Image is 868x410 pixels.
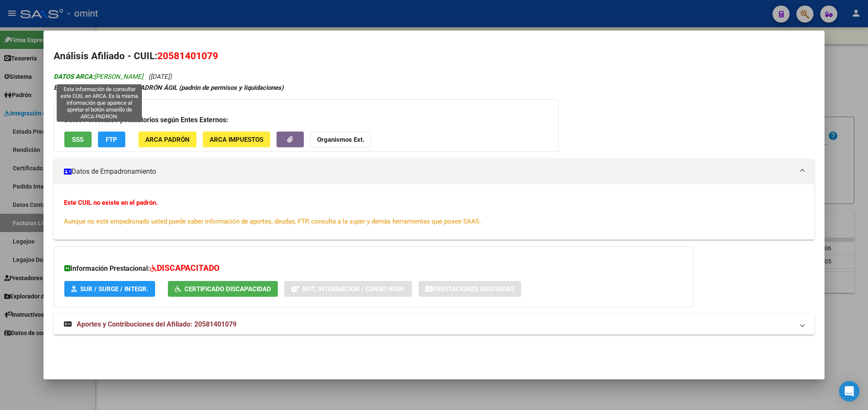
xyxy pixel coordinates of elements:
[839,381,859,401] div: Open Intercom Messenger
[80,285,148,293] span: SUR / SURGE / INTEGR.
[203,132,270,147] button: ARCA Impuestos
[433,285,514,293] span: Prestaciones Auditadas
[72,136,84,143] span: SSS
[64,132,92,147] button: SSS
[54,73,94,80] strong: DATOS ARCA:
[64,262,683,275] h3: Información Prestacional:
[64,218,481,225] span: Aunque no esté empadronado usted puede saber información de aportes, deudas, FTP, consulta a la s...
[310,132,371,147] button: Organismos Ext.
[54,49,814,63] h2: Análisis Afiliado - CUIL:
[168,281,278,297] button: Certificado Discapacidad
[98,132,125,147] button: FTP
[157,50,218,61] span: 20581401079
[284,281,412,297] button: Not. Internacion / Censo Hosp.
[64,166,794,177] mat-panel-title: Datos de Empadronamiento
[138,132,196,147] button: ARCA Padrón
[77,320,236,328] span: Aportes y Contribuciones del Afiliado: 20581401079
[64,281,155,297] button: SUR / SURGE / INTEGR.
[148,73,172,80] span: ([DATE])
[157,263,219,273] span: DISCAPACITADO
[64,199,158,206] strong: Este CUIL no existe en el padrón.
[145,136,190,143] span: ARCA Padrón
[418,281,521,297] button: Prestaciones Auditadas
[64,115,548,125] h3: Datos Personales y Afiliatorios según Entes Externos:
[54,314,814,335] mat-expansion-panel-header: Aportes y Contribuciones del Afiliado: 20581401079
[54,73,143,80] span: [PERSON_NAME]
[54,184,814,240] div: Datos de Empadronamiento
[106,136,117,143] span: FTP
[54,84,283,92] strong: ESTE CUIL NO EXISTE EN EL PADRÓN ÁGIL (padrón de permisos y liquidaciones)
[303,285,405,293] span: Not. Internacion / Censo Hosp.
[54,159,814,184] mat-expansion-panel-header: Datos de Empadronamiento
[185,285,271,293] span: Certificado Discapacidad
[210,136,263,143] span: ARCA Impuestos
[317,136,364,143] strong: Organismos Ext.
